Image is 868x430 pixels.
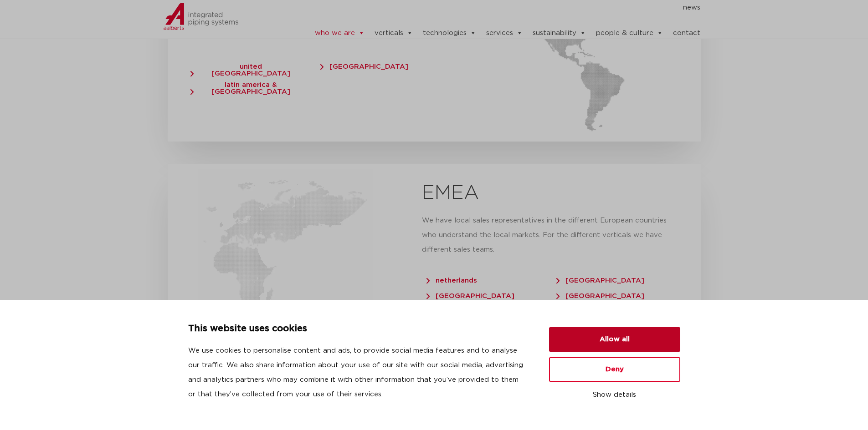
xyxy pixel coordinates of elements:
[422,182,683,204] h2: EMEA
[315,24,365,42] a: who we are
[188,344,527,402] p: We use cookies to personalise content and ads, to provide social media features and to analyse ou...
[426,273,491,284] a: netherlands
[423,24,476,42] a: technologies
[190,81,303,95] span: latin america & [GEOGRAPHIC_DATA]
[287,0,701,15] nav: Menu
[549,327,680,352] button: Allow all
[422,213,683,257] p: We have local sales representatives in the different European countries who understand the local ...
[320,63,408,70] span: [GEOGRAPHIC_DATA]
[320,59,422,70] a: [GEOGRAPHIC_DATA]
[426,288,528,299] a: [GEOGRAPHIC_DATA]
[486,24,523,42] a: services
[549,357,680,382] button: Deny
[556,293,644,299] span: [GEOGRAPHIC_DATA]
[556,277,644,284] span: [GEOGRAPHIC_DATA]
[556,273,658,284] a: [GEOGRAPHIC_DATA]
[190,63,303,77] span: united [GEOGRAPHIC_DATA]
[673,24,700,42] a: contact
[375,24,413,42] a: verticals
[533,24,586,42] a: sustainability
[556,288,658,299] a: [GEOGRAPHIC_DATA]
[596,24,663,42] a: people & culture
[426,277,477,284] span: netherlands
[426,293,514,299] span: [GEOGRAPHIC_DATA]
[190,59,316,77] a: united [GEOGRAPHIC_DATA]
[190,77,316,95] a: latin america & [GEOGRAPHIC_DATA]
[188,322,527,336] p: This website uses cookies
[549,387,680,403] button: Show details
[683,0,700,15] a: news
